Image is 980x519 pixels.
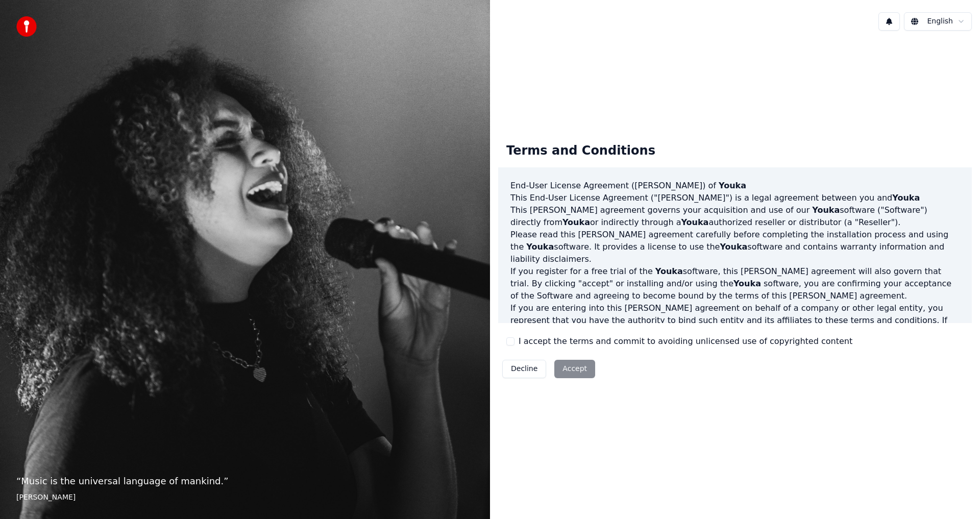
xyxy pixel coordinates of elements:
[719,181,746,190] span: Youka
[510,302,960,351] p: If you are entering into this [PERSON_NAME] agreement on behalf of a company or other legal entit...
[16,16,37,37] img: youka
[733,279,761,288] span: Youka
[562,217,590,227] span: Youka
[510,265,960,302] p: If you register for a free trial of the software, this [PERSON_NAME] agreement will also govern t...
[510,192,960,204] p: This End-User License Agreement ("[PERSON_NAME]") is a legal agreement between you and
[498,135,664,167] div: Terms and Conditions
[16,474,474,488] p: “ Music is the universal language of mankind. ”
[502,360,546,378] button: Decline
[681,217,708,227] span: Youka
[510,204,960,229] p: This [PERSON_NAME] agreement governs your acquisition and use of our software ("Software") direct...
[510,180,960,192] h3: End-User License Agreement ([PERSON_NAME]) of
[892,193,920,203] span: Youka
[16,492,474,503] footer: [PERSON_NAME]
[812,205,840,215] span: Youka
[655,266,683,276] span: Youka
[720,242,747,252] span: Youka
[519,335,852,348] label: I accept the terms and commit to avoiding unlicensed use of copyrighted content
[526,242,554,252] span: Youka
[510,229,960,265] p: Please read this [PERSON_NAME] agreement carefully before completing the installation process and...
